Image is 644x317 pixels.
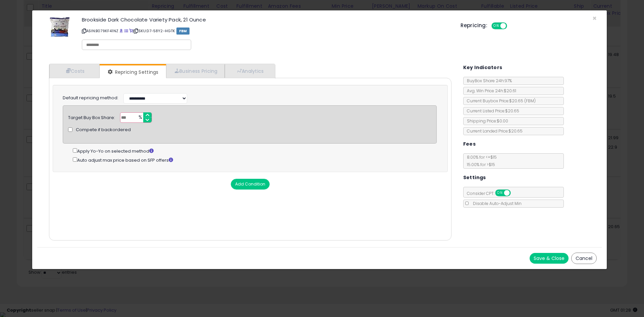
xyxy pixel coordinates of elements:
[470,201,522,206] span: Disable Auto-Adjust Min
[464,118,508,124] span: Shipping Price: $0.00
[530,253,569,264] button: Save & Close
[82,17,450,22] h3: Brookside Dark Chocolate Variety Pack, 21 Ounce
[496,190,504,196] span: ON
[592,13,597,23] span: ×
[135,113,145,123] span: %
[176,28,190,35] span: FBM
[463,63,502,72] h5: Key Indicators
[63,95,118,101] label: Default repricing method:
[464,78,512,84] span: BuyBox Share 24h: 97%
[49,64,100,78] a: Costs
[464,191,520,196] span: Consider CPT:
[73,156,437,164] div: Auto adjust max price based on SFP offers
[524,98,536,104] span: ( FBM )
[509,190,520,196] span: OFF
[225,64,274,78] a: Analytics
[124,28,128,34] a: All offer listings
[231,179,270,190] button: Add Condition
[492,23,500,29] span: ON
[50,17,70,37] img: 51L+6psmc8L._SL60_.jpg
[82,25,450,36] p: ASIN: B079KF41NZ | SKU: D7-58Y2-HGTK
[571,253,597,264] button: Cancel
[464,154,497,167] span: 8.00 % for <= $15
[129,28,133,34] a: Your listing only
[464,108,519,114] span: Current Listed Price: $20.65
[509,98,536,104] span: $20.65
[76,127,131,133] span: Compete if backordered
[73,147,437,155] div: Apply Yo-Yo on selected method
[119,28,123,34] a: BuyBox page
[100,65,165,79] a: Repricing Settings
[461,23,487,28] h5: Repricing:
[506,23,517,29] span: OFF
[463,173,486,182] h5: Settings
[464,98,536,104] span: Current Buybox Price:
[464,88,516,94] span: Avg. Win Price 24h: $20.61
[464,128,523,134] span: Current Landed Price: $20.65
[464,162,495,167] span: 15.00 % for > $15
[463,140,476,148] h5: Fees
[68,112,115,121] div: Target Buy Box Share:
[166,64,225,78] a: Business Pricing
